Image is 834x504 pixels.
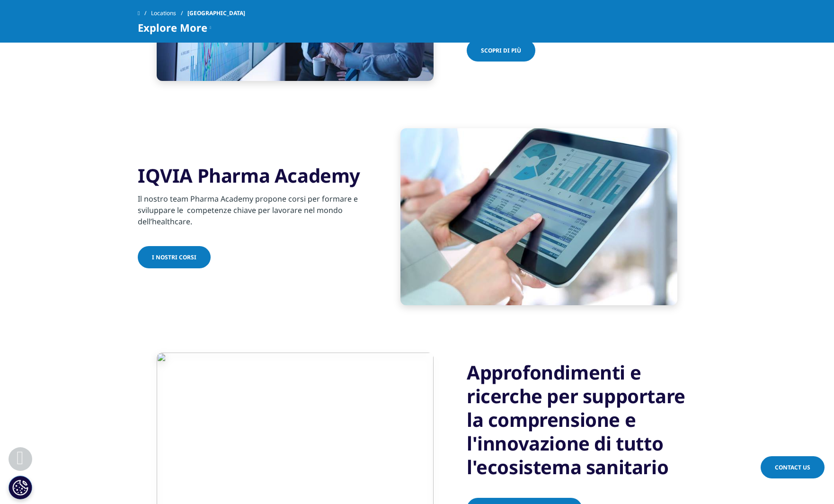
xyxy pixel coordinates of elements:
[187,5,245,22] span: [GEOGRAPHIC_DATA]
[138,22,207,33] span: Explore More
[152,253,196,261] span: I nostri corsi
[138,164,367,187] h3: IQVIA Pharma Academy
[481,46,521,54] span: Scopri di più
[761,456,825,478] a: Contact Us
[467,39,535,62] a: Scopri di più
[138,246,211,268] a: I nostri corsi
[138,187,367,227] div: Il nostro team Pharma Academy propone corsi per formare e sviluppare le competenze chiave per lav...
[775,463,810,471] span: Contact Us
[467,361,696,479] h3: Approfondimenti e ricerche per supportare la comprensione e l'innovazione di tutto l'ecosistema s...
[9,476,32,499] button: Impostazioni cookie
[151,5,187,22] a: Locations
